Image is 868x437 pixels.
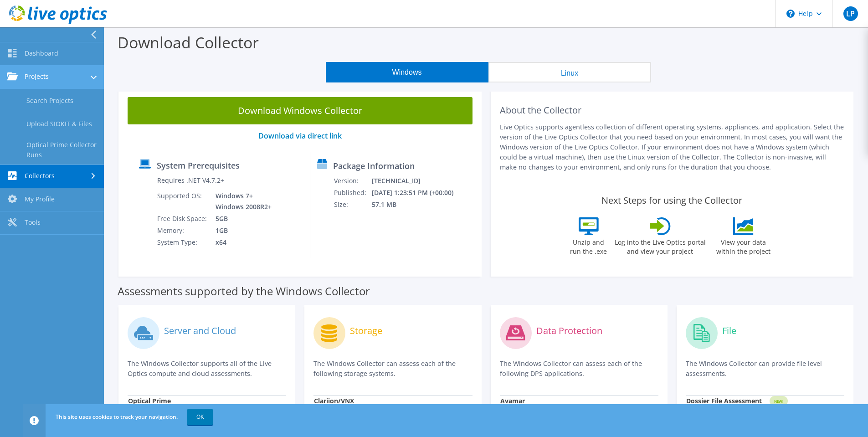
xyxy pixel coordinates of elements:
button: Windows [326,62,488,82]
td: Memory: [157,225,209,236]
td: 5GB [209,213,273,225]
td: Size: [334,199,371,211]
span: LP [843,6,858,21]
a: Download via direct link [258,131,342,141]
td: Version: [334,175,371,187]
label: Requires .NET V4.7.2+ [157,176,224,185]
label: System Prerequisites [157,161,240,170]
label: Next Steps for using the Collector [601,195,742,206]
p: Live Optics supports agentless collection of different operating systems, appliances, and applica... [500,122,845,172]
td: x64 [209,236,273,248]
p: The Windows Collector can assess each of the following DPS applications. [500,359,658,379]
label: File [722,326,736,335]
td: [TECHNICAL_ID] [371,175,466,187]
span: This site uses cookies to track your navigation. [56,413,178,421]
label: Data Protection [536,326,602,335]
button: Linux [488,62,651,82]
strong: Clariion/VNX [314,396,354,405]
svg: \n [786,10,795,18]
p: The Windows Collector supports all of the Live Optics compute and cloud assessments. [128,359,286,379]
td: Windows 7+ Windows 2008R2+ [209,190,273,213]
strong: Dossier File Assessment [686,396,762,405]
label: View your data within the project [711,235,776,256]
td: System Type: [157,236,209,248]
td: Free Disk Space: [157,213,209,225]
td: [DATE] 1:23:51 PM (+00:00) [371,187,466,199]
a: Download Windows Collector [128,97,473,124]
label: Assessments supported by the Windows Collector [118,287,370,296]
td: Published: [334,187,371,199]
p: The Windows Collector can provide file level assessments. [686,359,844,379]
label: Package Information [333,161,415,170]
label: Unzip and run the .exe [568,235,610,256]
td: 1GB [209,225,273,236]
strong: Optical Prime [128,396,171,405]
strong: Avamar [500,396,525,405]
td: 57.1 MB [371,199,466,211]
label: Storage [350,326,382,335]
td: Supported OS: [157,190,209,213]
a: OK [187,409,213,425]
p: The Windows Collector can assess each of the following storage systems. [313,359,472,379]
label: Download Collector [118,32,259,53]
label: Log into the Live Optics portal and view your project [614,235,706,256]
h2: About the Collector [500,105,845,116]
tspan: NEW! [774,399,783,404]
label: Server and Cloud [164,326,236,335]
